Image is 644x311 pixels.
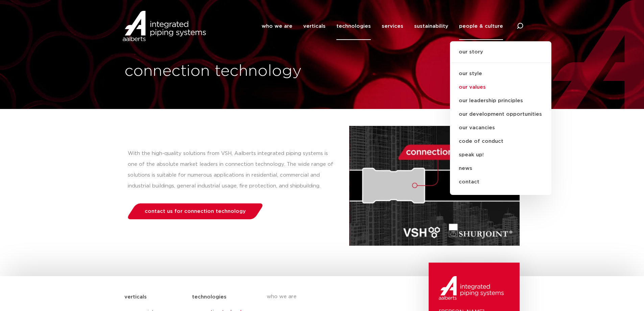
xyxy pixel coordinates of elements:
[450,121,551,135] a: our vacancies
[450,94,551,108] a: our leadership principles
[450,41,551,195] ul: people & culture
[124,292,147,303] h5: verticals
[303,13,326,40] a: verticals
[450,67,551,81] a: our style
[450,108,551,121] a: our development opportunities
[126,203,264,219] a: contact us for connection technology
[267,288,390,305] a: who we are
[336,13,371,40] a: technologies
[450,148,551,162] a: speak up!
[382,13,403,40] a: services
[450,135,551,148] a: code of conduct
[450,175,551,189] a: contact
[192,292,226,303] h5: technologies
[128,148,336,192] p: With the high-quality solutions from VSH, Aalberts integrated piping systems is one of the absolu...
[450,162,551,175] a: news
[414,13,448,40] a: sustainability
[262,13,292,40] a: who we are
[459,13,503,40] a: people & culture
[450,81,551,94] a: our values
[124,61,319,82] h1: connection technology
[450,48,551,63] a: our story
[145,209,246,214] span: contact us for connection technology
[262,13,503,40] nav: Menu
